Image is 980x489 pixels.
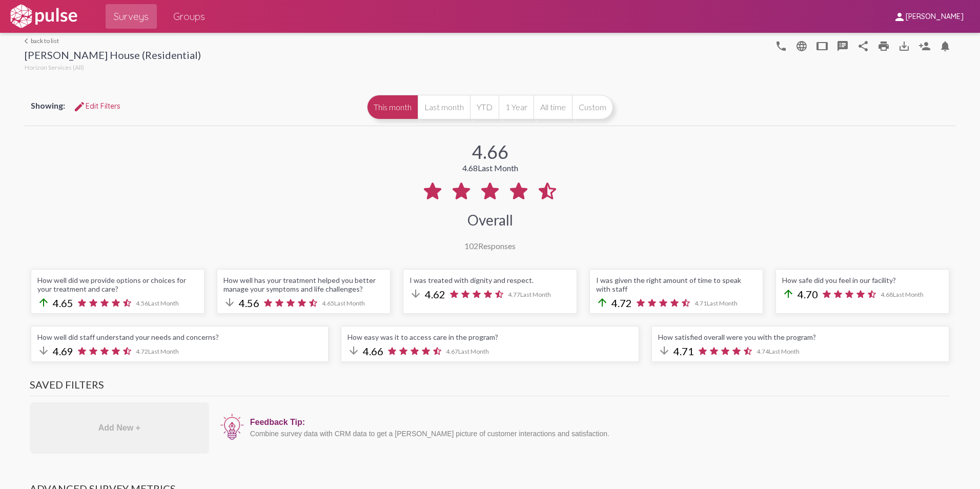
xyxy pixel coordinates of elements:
div: [PERSON_NAME] House (Residential) [25,49,201,64]
span: Groups [173,7,205,26]
div: Combine survey data with CRM data to get a [PERSON_NAME] picture of customer interactions and sat... [250,430,945,438]
button: All time [534,95,572,119]
span: 4.67 [446,348,489,355]
mat-icon: Edit Filters [73,100,86,113]
button: tablet [812,35,832,56]
span: 4.70 [798,288,818,300]
mat-icon: arrow_upward [596,296,608,309]
mat-icon: arrow_downward [658,344,670,357]
span: 4.62 [425,288,445,300]
mat-icon: Share [857,40,869,52]
span: Last Month [334,299,365,307]
button: language [771,35,791,56]
span: Last Month [148,348,179,355]
div: How well did staff understand your needs and concerns? [37,333,322,341]
mat-icon: Bell [939,40,951,52]
button: Share [853,35,873,56]
span: 4.72 [611,297,632,309]
div: How easy was it to access care in the program? [348,333,632,341]
mat-icon: print [877,40,890,52]
span: Horizon Services (All) [25,64,84,71]
span: 4.66 [363,345,383,357]
span: 4.77 [508,291,551,298]
mat-icon: arrow_upward [37,296,50,309]
div: How satisfied overall were you with the program? [658,333,943,341]
div: 4.68 [462,163,518,173]
mat-icon: Person [918,40,931,52]
mat-icon: arrow_back_ios [25,38,31,44]
div: How well did we provide options or choices for your treatment and care? [37,276,198,293]
mat-icon: speaker_notes [836,40,849,52]
span: 4.56 [239,297,259,309]
span: 4.71 [695,299,738,307]
button: language [791,35,812,56]
img: white-logo.svg [8,4,79,29]
mat-icon: arrow_downward [223,296,236,309]
span: 4.65 [53,297,73,309]
button: YTD [470,95,499,119]
span: 4.65 [322,299,365,307]
span: 4.68 [881,291,924,298]
button: Download [894,35,914,56]
button: Last month [418,95,470,119]
span: [PERSON_NAME] [906,12,964,22]
div: How safe did you feel in our facility? [782,276,943,284]
a: Surveys [106,4,157,29]
div: 4.66 [472,140,508,163]
span: 4.69 [53,345,73,357]
span: 4.72 [136,348,179,355]
mat-icon: arrow_downward [410,288,422,300]
span: 102 [464,241,478,251]
span: Last Month [520,291,551,298]
span: Last Month [769,348,800,355]
div: Overall [467,211,513,229]
a: Groups [165,4,213,29]
span: 4.74 [757,348,800,355]
mat-icon: arrow_upward [782,288,794,300]
span: Surveys [114,7,149,26]
a: print [873,35,894,56]
span: Edit Filters [73,101,120,111]
button: 1 Year [499,95,534,119]
div: I was given the right amount of time to speak with staff [596,276,757,293]
mat-icon: arrow_downward [348,344,360,357]
mat-icon: arrow_downward [37,344,50,357]
span: Last Month [458,348,489,355]
a: back to list [25,37,201,45]
mat-icon: Download [898,40,910,52]
div: I was treated with dignity and respect. [410,276,570,284]
button: Custom [572,95,613,119]
span: Last Month [893,291,924,298]
mat-icon: tablet [816,40,828,52]
span: 4.71 [673,345,694,357]
mat-icon: person [893,11,906,23]
span: Last Month [707,299,738,307]
button: Edit FiltersEdit Filters [65,97,129,115]
mat-icon: language [795,40,808,52]
span: Last Month [148,299,179,307]
h3: Saved Filters [30,378,950,396]
span: Last Month [478,163,518,173]
span: 4.56 [136,299,179,307]
span: Showing: [31,100,65,110]
button: Person [914,35,935,56]
img: icon12.png [219,413,245,441]
div: Responses [464,241,516,251]
button: speaker_notes [832,35,853,56]
button: [PERSON_NAME] [885,7,972,26]
mat-icon: language [775,40,787,52]
div: Feedback Tip: [250,418,945,427]
div: How well has your treatment helped you better manage your symptoms and life challenges? [223,276,384,293]
button: Bell [935,35,955,56]
button: This month [367,95,418,119]
div: Add New + [30,402,209,454]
